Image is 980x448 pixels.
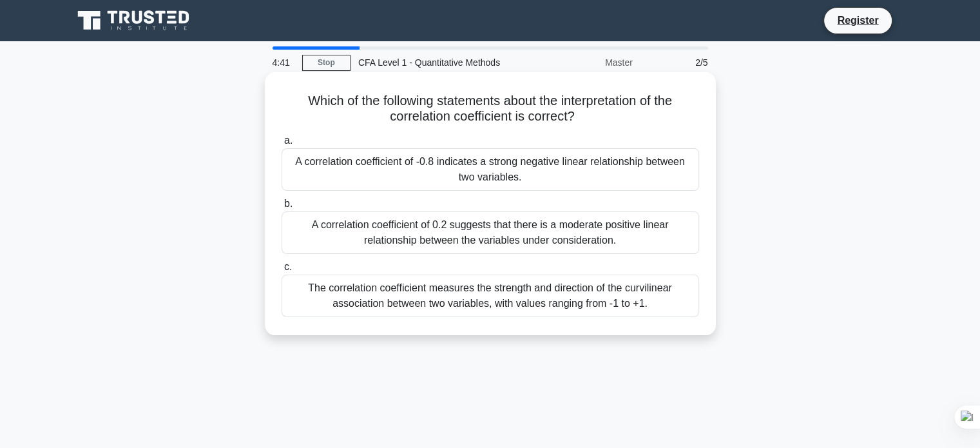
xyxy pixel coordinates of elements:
span: a. [284,135,293,146]
span: b. [284,198,293,209]
div: 2/5 [640,50,716,75]
div: The correlation coefficient measures the strength and direction of the curvilinear association be... [282,275,699,317]
div: A correlation coefficient of -0.8 indicates a strong negative linear relationship between two var... [282,148,699,191]
h5: Which of the following statements about the interpretation of the correlation coefficient is corr... [280,93,700,125]
div: 4:41 [265,50,302,75]
a: Register [829,12,886,28]
a: Stop [302,55,351,71]
div: Master [528,50,640,75]
span: c. [284,261,292,272]
div: A correlation coefficient of 0.2 suggests that there is a moderate positive linear relationship b... [282,211,699,254]
div: CFA Level 1 - Quantitative Methods [351,50,528,75]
